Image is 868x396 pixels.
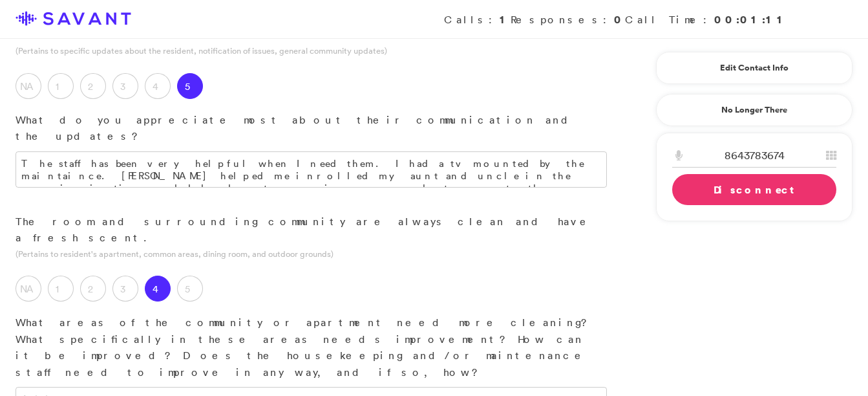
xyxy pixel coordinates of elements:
p: What do you appreciate most about their communication and the updates? [16,112,607,145]
strong: 1 [500,12,511,27]
label: 4 [145,276,171,302]
label: 2 [80,73,106,99]
a: No Longer There [656,94,852,126]
strong: 00:01:11 [714,12,788,27]
label: 5 [177,73,203,99]
label: NA [16,73,41,99]
label: 4 [145,73,171,99]
p: (Pertains to resident's apartment, common areas, dining room, and outdoor grounds) [16,248,607,260]
label: 5 [177,276,203,302]
label: 3 [112,276,138,302]
p: The room and surrounding community are always clean and have a fresh scent. [16,214,607,247]
p: What areas of the community or apartment need more cleaning? What specifically in these areas nee... [16,314,607,380]
a: Edit Contact Info [672,58,836,78]
a: Disconnect [672,174,836,205]
label: 3 [112,73,138,99]
p: (Pertains to specific updates about the resident, notification of issues, general community updates) [16,45,607,57]
label: 1 [48,73,74,99]
strong: 0 [614,12,625,27]
label: 1 [48,276,74,302]
label: 2 [80,276,106,302]
label: NA [16,276,41,302]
